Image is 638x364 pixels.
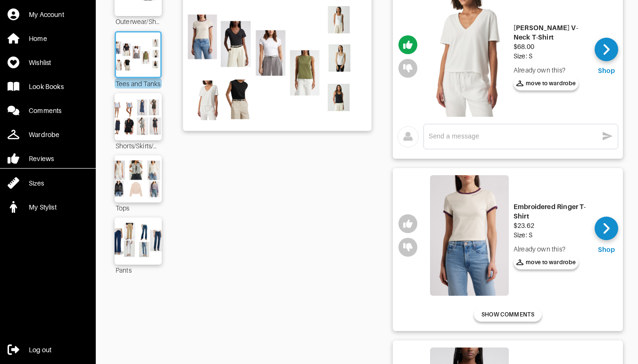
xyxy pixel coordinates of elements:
[29,106,61,115] div: Comments
[29,345,51,355] div: Log out
[111,222,165,260] img: Outfit Pants
[115,78,162,89] div: Tees and Tanks
[29,178,44,188] div: Sizes
[29,202,57,212] div: My Stylist
[29,34,47,43] div: Home
[29,82,64,91] div: Look Books
[514,202,588,221] div: Embroidered Ringer T-Shirt
[481,310,534,319] span: SHOW COMMENTS
[514,230,588,240] div: Size: S
[113,37,163,72] img: Outfit Tees and Tanks
[514,76,579,90] button: move to wardrobe
[595,217,618,254] a: Shop
[111,160,165,198] img: Outfit Tops
[595,38,618,75] a: Shop
[430,175,509,296] img: Embroidered Ringer T-Shirt
[29,154,54,163] div: Reviews
[115,140,162,151] div: Shorts/Skirts/Dresses
[516,79,576,88] span: move to wardrobe
[115,265,162,275] div: Pants
[29,10,64,19] div: My Account
[514,255,579,269] button: move to wardrobe
[516,258,576,267] span: move to wardrobe
[398,126,419,147] img: avatar
[514,221,588,230] div: $23.62
[598,66,615,75] div: Shop
[514,65,588,75] div: Already own this?
[514,51,588,61] div: Size: S
[514,42,588,51] div: $68.00
[115,16,162,26] div: Outerwear/Shoes
[514,23,588,42] div: [PERSON_NAME] V-Neck T-Shirt
[115,202,162,213] div: Tops
[29,130,59,139] div: Wardrobe
[598,245,615,254] div: Shop
[111,98,165,136] img: Outfit Shorts/Skirts/Dresses
[29,58,51,67] div: Wishlist
[514,244,588,254] div: Already own this?
[474,307,542,322] button: SHOW COMMENTS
